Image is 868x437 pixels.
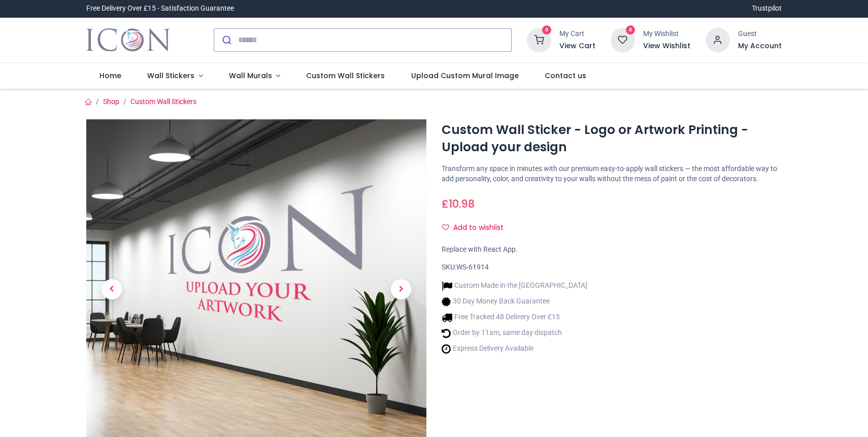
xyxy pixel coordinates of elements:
[559,41,595,51] a: View Cart
[130,97,196,106] a: Custom Wall Stickers
[456,263,489,271] span: WS-61914
[391,279,411,299] span: Next
[643,41,690,51] a: View Wishlist
[449,196,475,211] span: 10.98
[738,41,782,51] a: My Account
[134,63,216,89] a: Wall Stickers
[147,71,194,81] span: Wall Stickers
[442,344,587,354] li: Express Delivery Available
[559,29,595,39] div: My Cart
[643,29,690,39] div: My Wishlist
[442,312,587,323] li: Free Tracked 48 Delivery Over £15
[214,29,238,51] button: Submit
[442,262,782,273] div: SKU:
[306,71,385,81] span: Custom Wall Stickers
[102,279,122,299] span: Previous
[86,4,234,14] div: Free Delivery Over £15 - Satisfaction Guarantee
[527,35,551,43] a: 0
[376,170,426,408] a: Next
[442,224,449,231] i: Add to wishlist
[442,196,475,211] span: £
[86,170,137,408] a: Previous
[542,25,552,35] sup: 0
[442,328,587,339] li: Order by 11am, same day dispatch
[442,245,782,255] div: Replace with React App.
[545,71,586,81] span: Contact us
[86,26,170,54] a: Logo of Icon Wall Stickers
[442,219,512,237] button: Add to wishlistAdd to wishlist
[442,296,587,307] li: 30 Day Money Back Guarantee
[99,71,121,81] span: Home
[103,97,119,106] a: Shop
[86,26,170,54] img: Icon Wall Stickers
[752,4,782,14] a: Trustpilot
[411,71,519,81] span: Upload Custom Mural Image
[229,71,272,81] span: Wall Murals
[442,281,587,291] li: Custom Made in the [GEOGRAPHIC_DATA]
[216,63,293,89] a: Wall Murals
[738,29,782,39] div: Guest
[626,25,636,35] sup: 0
[442,164,782,184] p: Transform any space in minutes with our premium easy-to-apply wall stickers — the most affordable...
[442,121,782,156] h1: Custom Wall Sticker - Logo or Artwork Printing - Upload your design
[611,35,635,43] a: 0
